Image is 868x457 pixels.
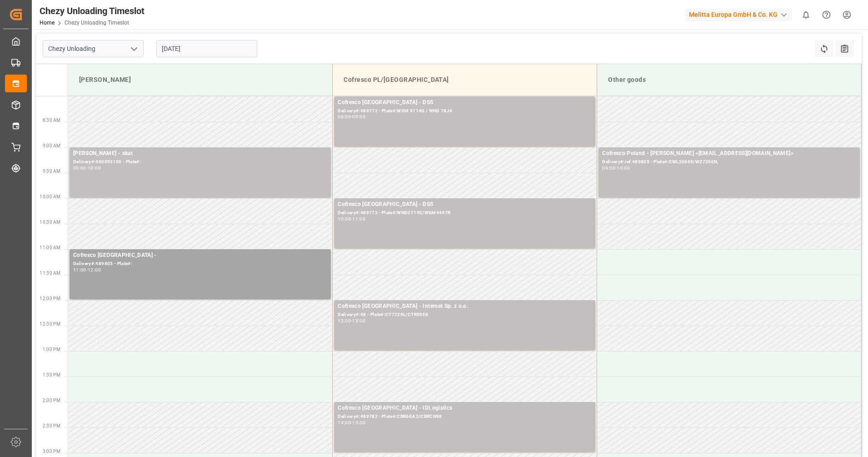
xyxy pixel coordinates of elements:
div: 14:00 [338,421,351,425]
div: Cofresco [GEOGRAPHIC_DATA] - DSS [338,200,592,209]
div: - [351,115,352,119]
div: - [351,217,352,221]
div: 11:00 [352,217,365,221]
input: DD.MM.YYYY [156,40,257,57]
div: [PERSON_NAME] [75,71,325,88]
div: [PERSON_NAME] - skat [73,149,327,158]
div: 12:00 [338,319,351,323]
div: Cofresco [GEOGRAPHIC_DATA] - IDLogistics [338,404,592,413]
div: 10:00 [88,166,101,170]
div: Delivery#:489782 - Plate#:CBR6GA2/CBRCN98 [338,413,592,421]
span: 12:30 PM [40,321,60,326]
div: 09:00 [602,166,615,170]
span: 11:00 AM [40,245,60,250]
div: Melitta Europa GmbH & Co. KG [685,8,792,21]
div: - [615,166,617,170]
span: 2:00 PM [43,398,60,403]
div: Cofresco PL/[GEOGRAPHIC_DATA] [340,71,589,88]
span: 8:30 AM [43,118,60,123]
span: 9:30 AM [43,169,60,174]
button: Melitta Europa GmbH & Co. KG [685,6,796,23]
span: 10:00 AM [40,194,60,199]
span: 1:30 PM [43,372,60,377]
div: - [86,166,88,170]
div: Delivery#:48 - Plate#:CT7229L/CTR59E8 [338,311,592,319]
a: Home [40,20,55,26]
div: Delivery#:ref 489805 - Plate#:CWL26065/WZ726EN, [602,158,856,166]
span: 1:00 PM [43,347,60,352]
span: 12:00 PM [40,296,60,301]
div: 13:00 [352,319,365,323]
div: Other goods [604,71,854,88]
div: 11:00 [73,268,86,272]
div: 09:00 [352,115,365,119]
div: - [351,319,352,323]
div: Delivery#:400053150 - Plate#: [73,158,327,166]
span: 9:00 AM [43,143,60,148]
span: 11:30 AM [40,271,60,276]
span: 2:30 PM [43,423,60,428]
span: 10:30 AM [40,220,60,225]
div: - [351,421,352,425]
div: - [86,268,88,272]
button: open menu [127,42,140,56]
div: Delivery#:489772 - Plate#:WGM 9714G / WND 78J4 [338,107,592,115]
div: 09:00 [73,166,86,170]
button: show 0 new notifications [796,5,816,25]
div: 15:00 [352,421,365,425]
div: Delivery#:489773 - Plate#:WND2119E/WGM4447R [338,209,592,217]
div: Cofresco [GEOGRAPHIC_DATA] - [73,251,327,260]
div: Chezy Unloading Timeslot [40,4,145,18]
button: Help Center [816,5,837,25]
div: 12:00 [88,268,101,272]
div: Cofresco [GEOGRAPHIC_DATA] - Interset Sp. z o.o. [338,302,592,311]
input: Type to search/select [43,40,144,57]
div: Cofresco Poland - [PERSON_NAME] <[EMAIL_ADDRESS][DOMAIN_NAME]> [602,149,856,158]
span: 3:00 PM [43,449,60,454]
div: 10:00 [338,217,351,221]
div: Delivery#:489805 - Plate#: [73,260,327,268]
div: Cofresco [GEOGRAPHIC_DATA] - DSS [338,98,592,107]
div: 10:00 [617,166,630,170]
div: 08:00 [338,115,351,119]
